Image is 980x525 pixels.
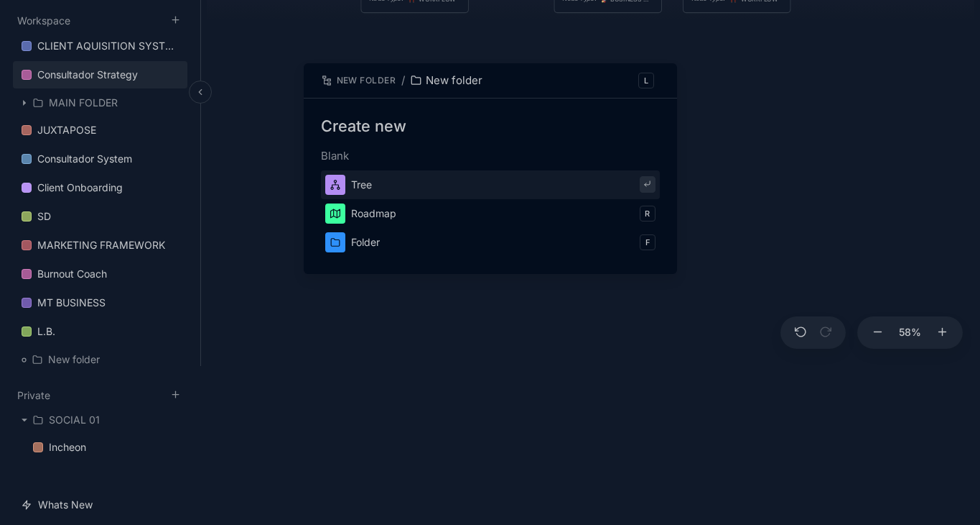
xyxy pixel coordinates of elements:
[321,116,660,136] h3: Create new
[321,147,660,165] label: Blank
[321,72,396,89] div: New folder
[401,72,405,89] div: /
[321,170,660,199] button: Tree
[638,73,654,88] kbd: l
[426,72,482,89] div: New folder
[321,228,660,257] button: Folderf
[640,234,655,250] kbd: f
[321,199,660,228] button: Roadmapr
[640,206,655,222] kbd: r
